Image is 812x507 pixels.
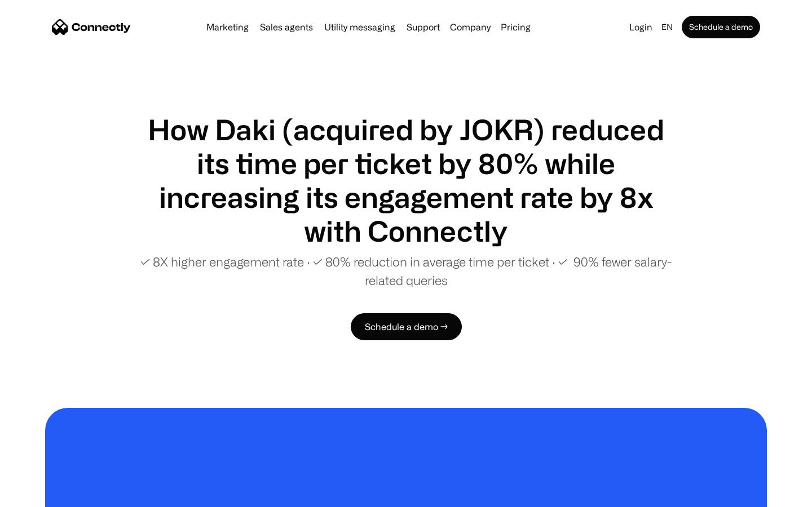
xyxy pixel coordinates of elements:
[661,19,673,35] div: en
[202,23,253,32] a: Marketing
[23,487,68,503] ul: Language list
[255,23,317,32] a: Sales agents
[682,16,760,38] a: Schedule a demo
[657,19,679,35] div: en
[402,23,444,32] a: Support
[625,19,657,35] a: Login
[351,313,462,340] a: Schedule a demo →
[447,19,494,35] div: Company
[52,19,131,35] a: home
[135,113,677,248] h1: How Daki (acquired by JOKR) reduced its time per ticket by 80% while increasing its engagement ra...
[450,19,491,35] div: Company
[135,252,677,290] p: ✓ 8X higher engagement rate ∙ ✓ 80% reduction in average time per ticket ∙ ✓ 90% fewer salary-rel...
[11,486,68,503] aside: Language selected: English
[320,23,400,32] a: Utility messaging
[496,23,535,32] a: Pricing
